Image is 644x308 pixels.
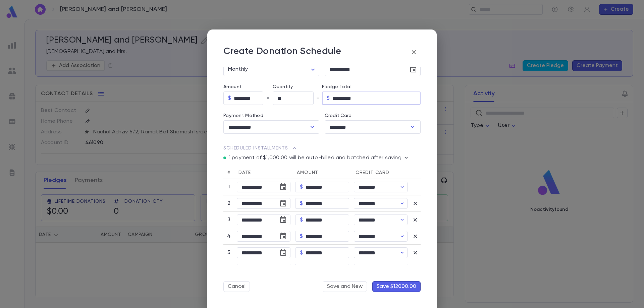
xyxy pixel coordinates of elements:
[372,281,421,292] button: Save $12000.00
[226,217,232,223] p: 3
[276,262,290,276] button: Choose date, selected date is Feb 1, 2026
[300,200,303,207] p: $
[325,113,352,118] label: Credit Card
[273,84,322,89] label: Quantity
[226,233,232,240] p: 4
[356,170,389,175] span: Credit Card
[276,213,290,227] button: Choose date, selected date is Nov 1, 2025
[300,233,303,240] p: $
[223,142,299,155] button: Scheduled Installments
[223,46,341,59] p: Create Donation Schedule
[223,63,319,76] div: Monthly
[300,217,303,223] p: $
[229,155,410,161] p: 1 payment of $1,000.00 will be auto-billed and batched after saving
[316,95,319,102] p: =
[323,281,367,292] button: Save and New
[300,184,303,190] p: $
[327,95,330,102] p: $
[223,113,319,118] p: Payment Method
[322,84,421,89] label: Pledge Total
[300,249,303,256] p: $
[223,281,250,292] button: Cancel
[223,144,299,152] span: Scheduled Installments
[228,95,231,102] p: $
[407,63,420,76] button: Choose date, selected date is Sep 1, 2025
[297,170,318,175] span: Amount
[226,184,232,190] p: 1
[276,180,290,194] button: Choose date, selected date is Sep 1, 2025
[227,170,230,175] span: #
[276,230,290,243] button: Choose date, selected date is Dec 1, 2025
[226,200,232,207] p: 2
[226,249,232,256] p: 5
[276,246,290,259] button: Choose date, selected date is Jan 1, 2026
[228,67,248,72] span: Monthly
[238,170,251,175] span: Date
[276,197,290,210] button: Choose date, selected date is Oct 1, 2025
[223,84,273,89] label: Amount
[308,122,317,132] button: Open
